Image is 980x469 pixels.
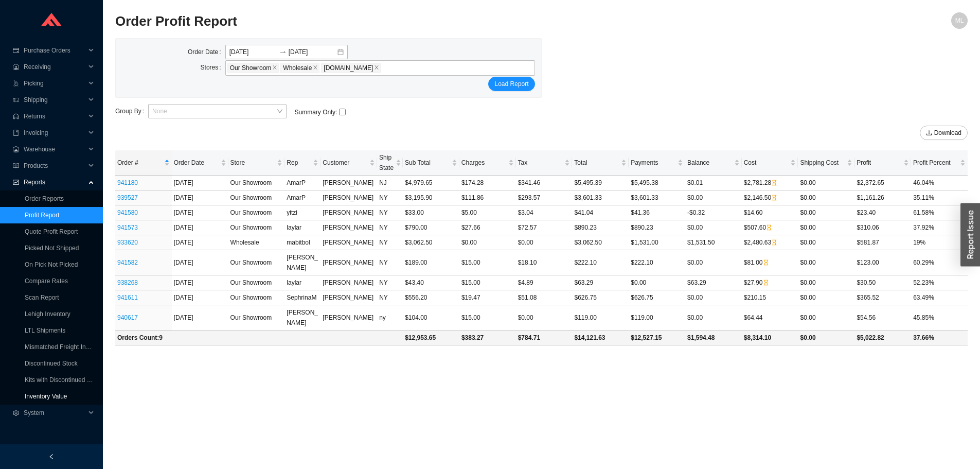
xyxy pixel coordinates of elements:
td: $0.00 [798,176,855,190]
span: left [48,454,55,460]
td: $3,062.50 [572,235,629,250]
span: Payments [631,158,675,168]
td: $15.00 [459,275,516,290]
td: [DATE] [172,305,228,331]
td: $63.29 [572,275,629,290]
td: $1,161.26 [854,190,911,205]
span: Our Showroom [230,63,272,73]
span: Wholesale [280,63,319,73]
td: $626.75 [629,290,685,305]
td: $119.00 [572,305,629,331]
td: $0.00 [629,275,685,290]
td: Orders Count: 9 [115,331,403,345]
span: Order Date [174,158,219,168]
a: Order Reports [25,195,64,202]
td: $123.00 [854,250,911,275]
td: $63.29 [685,275,742,290]
th: Charges sortable [459,150,516,176]
span: 35.11 % [913,194,934,201]
a: Mismatched Freight Invoices [25,343,103,351]
td: [DATE] [172,205,228,220]
td: laylar [284,220,320,235]
span: Profit [857,158,901,168]
td: $30.50 [854,275,911,290]
span: $2,781.28 [744,179,777,186]
span: Invoicing [24,125,85,141]
td: [DATE] [172,220,228,235]
a: 941611 [117,294,138,301]
input: End date [289,47,336,57]
td: NY [377,220,403,235]
td: SephrinaM [284,290,320,305]
td: $1,531.00 [629,235,685,250]
span: hourglass [763,280,769,286]
td: [PERSON_NAME] [320,220,377,235]
span: ML [955,12,964,29]
th: Shipping Cost sortable [798,150,854,176]
td: $0.00 [685,290,742,305]
span: Rep [287,158,311,168]
td: mabitbol [284,235,320,250]
th: Order Date sortable [172,150,228,176]
a: 938268 [117,279,138,286]
span: 37.92 % [913,224,934,231]
td: $15.00 [459,250,516,275]
span: Load Report [494,79,528,89]
span: Picking [24,75,85,92]
span: 45.85 % [913,314,934,321]
td: $0.00 [798,190,855,205]
td: $51.08 [516,290,573,305]
input: Summary Only: [339,109,346,115]
td: [PERSON_NAME] [320,190,377,205]
td: $104.00 [403,305,459,331]
span: Tax [518,158,563,168]
th: Sub Total sortable [403,150,459,176]
td: [PERSON_NAME] [320,275,377,290]
td: $3,062.50 [403,235,459,250]
span: Products [24,158,85,174]
td: [PERSON_NAME] [320,305,377,331]
span: Warehouse [24,141,85,158]
td: $581.87 [854,235,911,250]
a: Picked Not Shipped [25,245,79,252]
span: customer-service [12,113,20,119]
th: Ship State sortable [377,150,403,176]
span: Returns [24,108,85,125]
span: hourglass [771,180,777,186]
td: $27.66 [459,220,516,235]
span: [DOMAIN_NAME] [324,63,373,73]
span: 60.29 % [913,259,934,266]
td: $0.00 [459,235,516,250]
td: Our Showroom [228,220,285,235]
a: Scan Report [25,294,59,301]
td: $890.23 [572,220,629,235]
td: $3,601.33 [572,190,629,205]
label: Group By [115,104,148,118]
a: Lehigh Inventory [25,310,70,318]
td: Our Showroom [228,275,285,290]
input: Start date [229,47,277,57]
td: $293.57 [516,190,573,205]
span: Balance [687,158,732,168]
td: $556.20 [403,290,459,305]
td: $5,022.82 [854,331,911,345]
label: Order Date [188,45,225,59]
td: [PERSON_NAME] [320,235,377,250]
a: Discontinued Stock [25,360,78,367]
h2: Order Profit Report [115,12,755,30]
td: Our Showroom [228,190,285,205]
td: $0.00 [685,250,742,275]
td: $15.00 [459,305,516,331]
td: $310.06 [854,220,911,235]
td: $341.46 [516,176,573,190]
span: hourglass [771,195,777,201]
td: $0.00 [798,205,855,220]
td: AmarP [284,176,320,190]
td: $189.00 [403,250,459,275]
td: NY [377,205,403,220]
td: $5,495.38 [629,176,685,190]
td: $12,953.65 [403,331,459,345]
a: Quote Profit Report [25,228,78,235]
td: NY [377,235,403,250]
span: to [279,48,287,56]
